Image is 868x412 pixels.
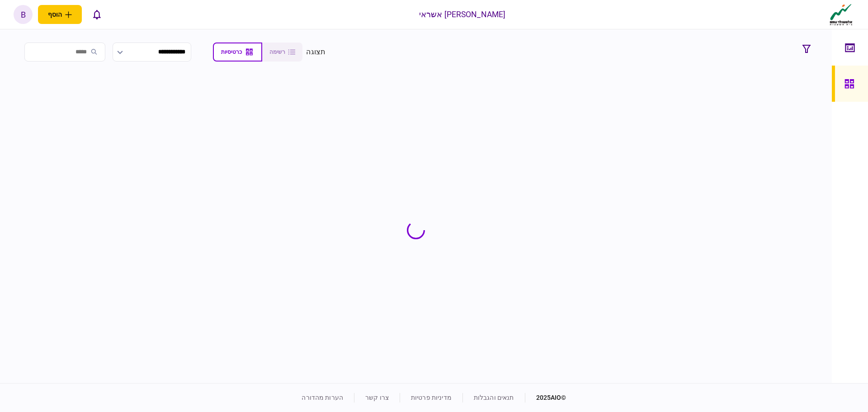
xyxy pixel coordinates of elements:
button: פתח תפריט להוספת לקוח [38,5,82,24]
span: רשימה [269,49,285,55]
button: רשימה [262,43,302,62]
div: תצוגה [306,47,325,57]
span: כרטיסיות [221,49,242,55]
button: פתח רשימת התראות [87,5,106,24]
div: © 2025 AIO [525,393,566,403]
button: כרטיסיות [213,43,262,62]
div: [PERSON_NAME] אשראי [419,9,506,20]
a: צרו קשר [365,394,389,401]
a: הערות מהדורה [302,394,343,401]
img: client company logo [828,3,854,26]
button: b [14,5,33,24]
a: תנאים והגבלות [474,394,514,401]
a: מדיניות פרטיות [411,394,452,401]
